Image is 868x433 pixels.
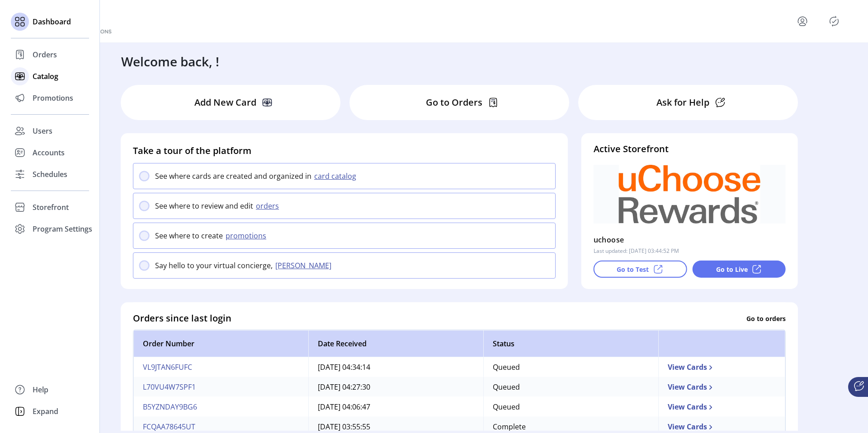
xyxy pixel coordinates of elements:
td: View Cards [658,357,785,377]
span: Help [33,384,48,395]
p: Go to Orders [426,96,482,109]
span: Promotions [33,93,73,103]
th: Date Received [308,330,483,357]
p: Ask for Help [656,96,709,109]
span: Dashboard [33,16,71,27]
p: See where to create [155,230,223,241]
span: Storefront [33,202,69,213]
span: Program Settings [33,223,92,234]
h4: Orders since last login [133,312,231,325]
p: Go to orders [746,313,786,323]
p: See where cards are created and organized in [155,171,311,182]
td: Queued [483,377,658,397]
td: VL9JTAN6FUFC [133,357,308,377]
p: Go to Test [617,265,649,274]
th: Order Number [133,330,308,357]
td: B5YZNDAY9BG6 [133,397,308,417]
th: Status [483,330,658,357]
td: [DATE] 04:27:30 [308,377,483,397]
button: orders [253,200,284,211]
h4: Take a tour of the platform [133,144,556,158]
span: Catalog [33,71,58,82]
button: card catalog [311,171,362,182]
p: Add New Card [194,96,256,109]
td: Queued [483,397,658,417]
td: View Cards [658,397,785,417]
p: Say hello to your virtual concierge, [155,260,273,271]
h4: Active Storefront [594,142,786,156]
td: [DATE] 04:34:14 [308,357,483,377]
p: Last updated: [DATE] 03:44:52 PM [594,247,679,255]
button: promotions [223,230,272,241]
span: Accounts [33,147,65,158]
span: Users [33,126,52,136]
button: menu [795,14,810,28]
td: View Cards [658,377,785,397]
span: Expand [33,406,58,417]
td: L70VU4W7SPF1 [133,377,308,397]
span: Orders [33,49,57,60]
h3: Welcome back, ! [121,52,219,71]
p: Go to Live [716,265,748,274]
p: uchoose [594,233,624,247]
button: [PERSON_NAME] [273,260,337,271]
td: [DATE] 04:06:47 [308,397,483,417]
span: Schedules [33,169,67,180]
button: Publisher Panel [827,14,841,28]
td: Queued [483,357,658,377]
p: See where to review and edit [155,200,253,211]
